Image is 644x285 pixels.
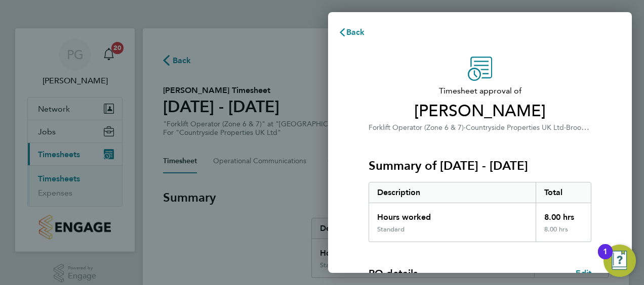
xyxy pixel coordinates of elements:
[369,101,591,121] span: [PERSON_NAME]
[346,27,365,37] span: Back
[464,123,466,132] span: ·
[369,266,418,280] h4: PO details
[369,182,536,203] div: Description
[377,225,405,233] div: Standard
[576,268,591,278] span: Edit
[603,252,608,265] div: 1
[328,22,375,42] button: Back
[536,203,591,225] div: 8.00 hrs
[466,123,564,132] span: Countryside Properties UK Ltd
[576,267,591,279] a: Edit
[369,203,536,225] div: Hours worked
[536,182,591,203] div: Total
[603,245,636,277] button: Open Resource Center, 1 new notification
[369,182,591,242] div: Summary of 22 - 28 Sep 2025
[564,123,566,132] span: ·
[369,158,591,174] h3: Summary of [DATE] - [DATE]
[369,85,591,97] span: Timesheet approval of
[536,225,591,242] div: 8.00 hrs
[369,123,464,132] span: Forklift Operator (Zone 6 & 7)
